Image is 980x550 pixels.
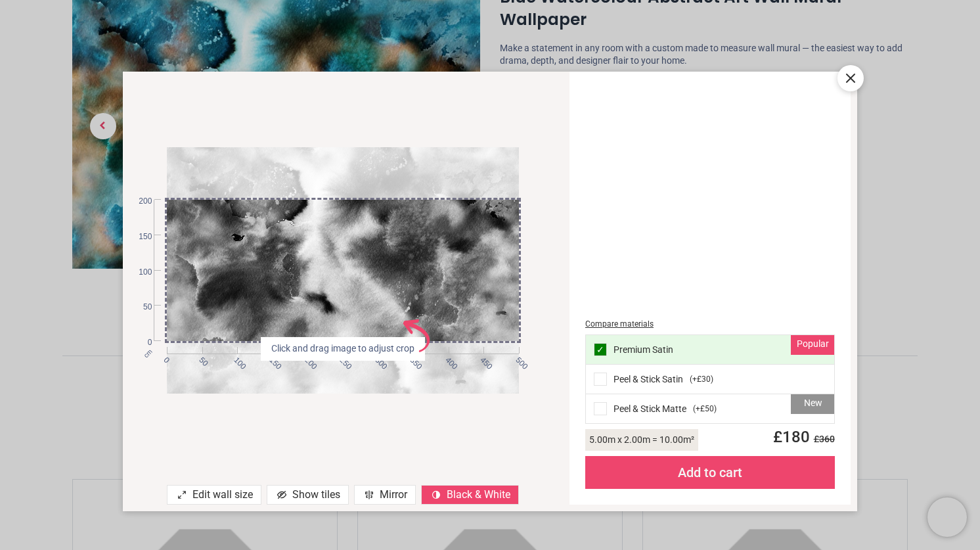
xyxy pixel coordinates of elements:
[791,394,834,414] div: New
[127,231,152,242] span: 150
[372,355,381,363] span: 300
[693,403,717,415] span: ( +£50 )
[810,434,835,444] span: £ 360
[586,365,834,394] div: Peel & Stick Satin
[690,374,713,385] span: ( +£30 )
[513,355,522,363] span: 500
[196,355,205,363] span: 50
[302,355,311,363] span: 200
[586,394,834,423] div: Peel & Stick Matte
[143,348,154,359] span: cm
[161,355,169,363] span: 0
[267,485,349,505] div: Show tiles
[267,355,275,363] span: 150
[585,456,835,489] div: Add to cart
[478,355,487,363] span: 450
[927,497,967,537] iframe: Brevo live chat
[232,355,240,363] span: 100
[791,335,834,355] div: Popular
[421,485,519,505] div: Black & White
[407,355,416,363] span: 350
[443,355,451,363] span: 400
[337,355,345,363] span: 250
[354,485,416,505] div: Mirror
[127,302,152,313] span: 50
[765,428,835,446] span: £ 180
[596,345,604,354] span: ✓
[585,319,835,330] div: Compare materials
[586,335,834,365] div: Premium Satin
[167,485,261,505] div: Edit wall size
[127,196,152,207] span: 200
[266,342,420,355] span: Click and drag image to adjust crop
[127,267,152,278] span: 100
[127,337,152,348] span: 0
[585,429,698,451] div: 5.00 m x 2.00 m = 10.00 m²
